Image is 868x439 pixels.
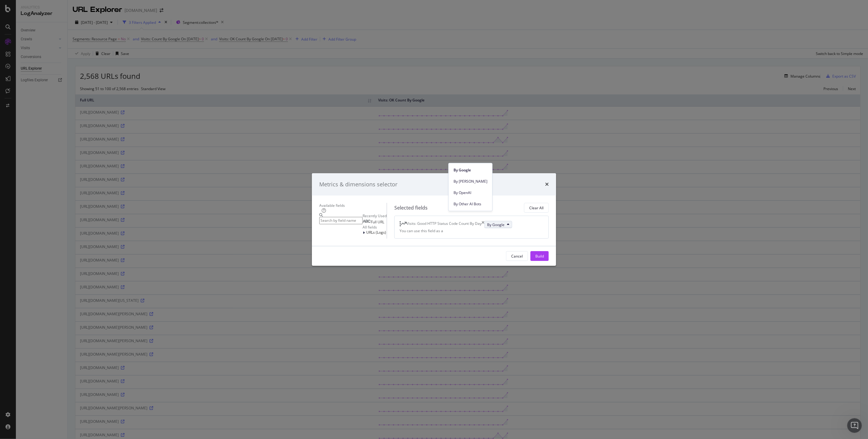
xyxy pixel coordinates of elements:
[61,181,112,187] div: No. Speak to a a human
[487,222,505,227] span: By Google
[105,198,114,207] button: Send a message…
[524,203,549,213] button: Clear All
[12,71,42,76] b: Data Timing
[12,104,35,109] b: Sampling
[5,153,117,178] div: Customer Support says…
[363,225,387,230] div: All fields
[56,177,117,191] div: No. Speak to a a human
[10,32,112,68] div: • : Server log data (which Botify uses) includes search bot visits that can artificially inflate ...
[10,125,112,149] div: To better understand your data, check which visit source is showing the spike in your Botify repo...
[454,201,487,207] span: By Other AI Bots
[10,104,112,122] div: • : GSC samples data for impressions and clicks daily, which might not capture the full picture o...
[482,221,484,228] div: times
[39,200,44,205] button: Start recording
[10,157,47,163] div: Was that helpful?
[29,200,34,205] button: Upload attachment
[5,153,52,167] div: Was that helpful?Customer Support • 13m ago
[96,2,107,14] button: Home
[107,2,118,13] div: Close
[319,203,387,208] div: Available fields
[454,167,487,173] span: By Google
[12,32,37,37] b: Bot Traffic
[847,418,862,433] iframe: Intercom live chat
[407,221,482,228] div: Visits: Good HTTP Status Code Count By Day
[400,221,544,228] div: Visits: Good HTTP Status Code Count By DaytimesBy Google
[454,190,487,196] span: By OpenAI
[4,2,16,14] button: go back
[529,205,544,210] div: Clear All
[371,219,384,225] span: Full URL
[484,221,512,228] button: By Google
[400,228,544,233] div: You can use this field as a
[319,181,397,188] div: Metrics & dimensions selector
[5,187,117,198] textarea: Message…
[19,200,24,205] button: Gif picker
[363,214,387,219] div: Recently Used
[394,204,428,211] div: Selected fields
[5,177,117,192] div: Siddhesh says…
[366,230,386,235] span: URLs (Logs)
[30,6,74,10] h1: Customer Support
[506,251,528,261] button: Cancel
[319,217,363,224] input: Search by field name
[545,181,549,188] div: times
[17,3,27,13] img: Profile image for Customer Support
[42,96,47,101] a: Source reference 9276238:
[511,254,523,259] div: Cancel
[10,71,112,101] div: • : GSC data has a 2-3 day retrieval delay and uses Pacific Time, while log data timestamps are i...
[454,179,487,184] span: By Bing
[9,200,14,205] button: Emoji picker
[535,254,544,259] div: Build
[10,168,64,171] div: Customer Support • 13m ago
[312,173,556,266] div: modal
[530,251,549,261] button: Build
